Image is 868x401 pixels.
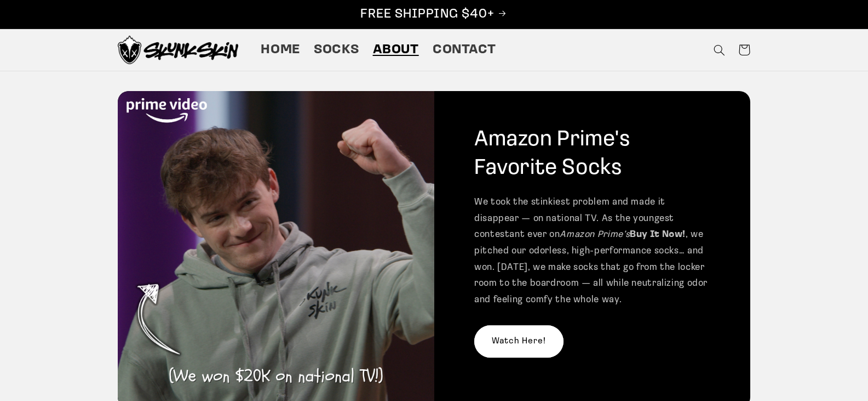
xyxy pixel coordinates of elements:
[474,126,710,183] h2: Amazon Prime's Favorite Socks
[426,35,503,65] a: Contact
[261,42,300,59] span: Home
[474,194,710,308] p: We took the stinkiest problem and made it disappear — on national TV. As the youngest contestant ...
[366,35,426,65] a: About
[433,42,496,59] span: Contact
[474,325,564,358] a: Watch Here!
[118,36,238,64] img: Skunk Skin Anti-Odor Socks.
[12,6,856,23] p: FREE SHIPPING $40+
[706,37,732,63] summary: Search
[373,42,419,59] span: About
[307,35,366,65] a: Socks
[560,230,630,239] em: Amazon Prime’s
[630,230,686,239] strong: Buy It Now!
[254,35,307,65] a: Home
[314,42,359,59] span: Socks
